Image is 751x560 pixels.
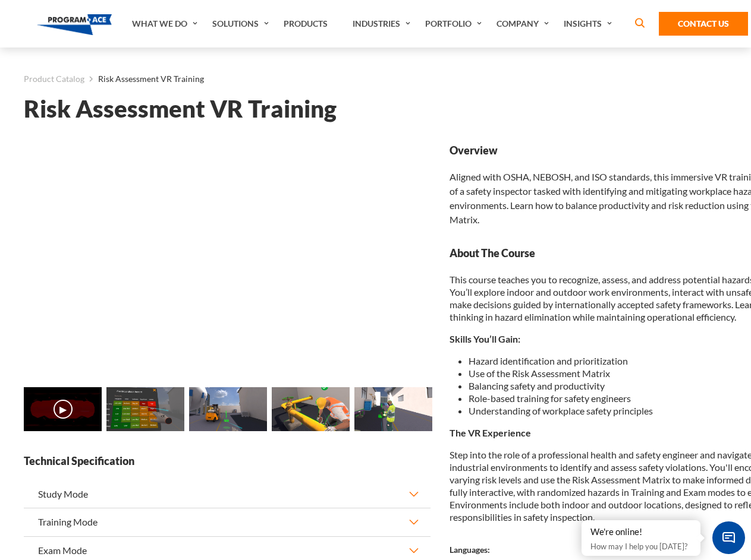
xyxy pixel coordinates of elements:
[590,526,692,538] div: We're online!
[24,454,431,469] strong: Technical Specification
[712,521,745,554] span: Chat Widget
[24,387,102,431] img: Risk Assessment VR Training - Video 0
[450,545,490,555] strong: Languages:
[24,71,84,87] a: Product Catalog
[659,12,748,36] a: Contact Us
[272,387,350,431] img: Risk Assessment VR Training - Preview 3
[106,387,184,431] img: Risk Assessment VR Training - Preview 1
[189,387,267,431] img: Risk Assessment VR Training - Preview 2
[24,480,431,508] button: Study Mode
[24,508,431,536] button: Training Mode
[24,143,431,372] iframe: Risk Assessment VR Training - Video 0
[54,400,73,419] button: ▶
[84,71,204,87] li: Risk Assessment VR Training
[354,387,432,431] img: Risk Assessment VR Training - Preview 4
[37,14,112,35] img: Program-Ace
[590,539,692,553] p: How may I help you [DATE]?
